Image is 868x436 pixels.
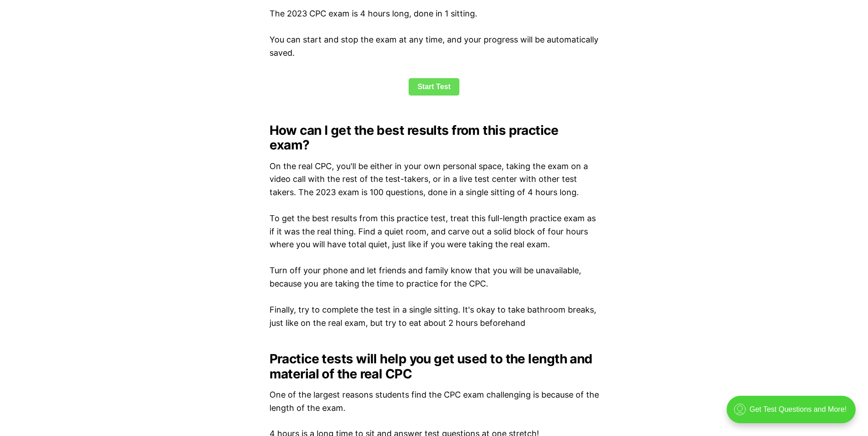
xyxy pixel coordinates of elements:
p: Finally, try to complete the test in a single sitting. It's okay to take bathroom breaks, just li... [270,303,599,330]
iframe: portal-trigger [719,391,868,436]
h2: Practice tests will help you get used to the length and material of the real CPC [270,351,599,381]
p: The 2023 CPC exam is 4 hours long, done in 1 sitting. [270,7,599,21]
a: Start Test [409,78,459,96]
p: On the real CPC, you'll be either in your own personal space, taking the exam on a video call wit... [270,160,599,199]
h2: How can I get the best results from this practice exam? [270,123,599,152]
p: Turn off your phone and let friends and family know that you will be unavailable, because you are... [270,264,599,291]
p: To get the best results from this practice test, treat this full-length practice exam as if it wa... [270,212,599,251]
p: One of the largest reasons students find the CPC exam challenging is because of the length of the... [270,388,599,415]
p: You can start and stop the exam at any time, and your progress will be automatically saved. [270,33,599,60]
